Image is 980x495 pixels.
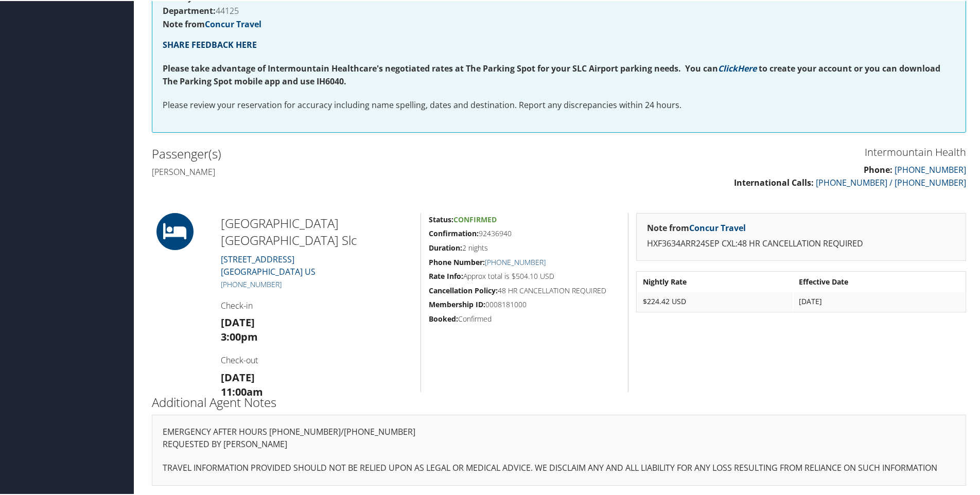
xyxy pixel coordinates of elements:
[163,461,955,474] p: TRAVEL INFORMATION PROVIDED SHOULD NOT BE RELIED UPON AS LEGAL OR MEDICAL ADVICE. WE DISCLAIM ANY...
[221,384,263,398] strong: 11:00am
[163,17,261,29] strong: Note from
[152,393,966,410] h2: Additional Agent Notes
[794,291,965,310] td: [DATE]
[429,313,458,323] strong: Booked:
[734,176,814,187] strong: International Calls:
[221,329,258,343] strong: 3:00pm
[221,314,255,328] strong: [DATE]
[205,17,261,29] a: Concur Travel
[429,242,462,252] strong: Duration:
[152,414,966,484] div: EMERGENCY AFTER HOURS [PHONE_NUMBER]/[PHONE_NUMBER]
[221,253,316,276] a: [STREET_ADDRESS][GEOGRAPHIC_DATA] US
[221,214,413,248] h2: [GEOGRAPHIC_DATA] [GEOGRAPHIC_DATA] Slc
[221,299,413,310] h4: Check-in
[738,62,757,73] a: Here
[864,163,892,174] strong: Phone:
[647,221,746,233] strong: Note from
[718,62,738,73] a: Click
[163,437,955,450] p: REQUESTED BY [PERSON_NAME]
[221,353,413,365] h4: Check-out
[429,270,463,280] strong: Rate Info:
[453,214,497,223] span: Confirmed
[163,62,718,73] strong: Please take advantage of Intermountain Healthcare's negotiated rates at The Parking Spot for your...
[429,285,620,295] h5: 48 HR CANCELLATION REQUIRED
[647,236,955,250] p: HXF3634ARR24SEP CXL:48 HR CANCELLATION REQUIRED
[638,272,793,290] th: Nightly Rate
[567,144,966,158] h3: Intermountain Health
[429,313,620,323] h5: Confirmed
[429,256,485,266] strong: Phone Number:
[429,242,620,252] h5: 2 nights
[163,38,257,49] a: SHARE FEEDBACK HERE
[485,256,546,266] a: [PHONE_NUMBER]
[163,98,955,111] p: Please review your reservation for accuracy including name spelling, dates and destination. Repor...
[429,298,620,309] h5: 0008181000
[163,6,955,14] h4: 44125
[816,176,966,187] a: [PHONE_NUMBER] / [PHONE_NUMBER]
[152,165,551,176] h4: [PERSON_NAME]
[895,163,966,174] a: [PHONE_NUMBER]
[429,298,485,308] strong: Membership ID:
[221,369,255,383] strong: [DATE]
[638,291,793,310] td: $224.42 USD
[163,4,216,15] strong: Department:
[429,214,453,223] strong: Status:
[429,270,620,280] h5: Approx total is $504.10 USD
[152,144,551,162] h2: Passenger(s)
[429,285,498,294] strong: Cancellation Policy:
[689,221,746,233] a: Concur Travel
[221,278,282,288] a: [PHONE_NUMBER]
[429,227,620,238] h5: 92436940
[794,272,965,290] th: Effective Date
[429,227,479,237] strong: Confirmation:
